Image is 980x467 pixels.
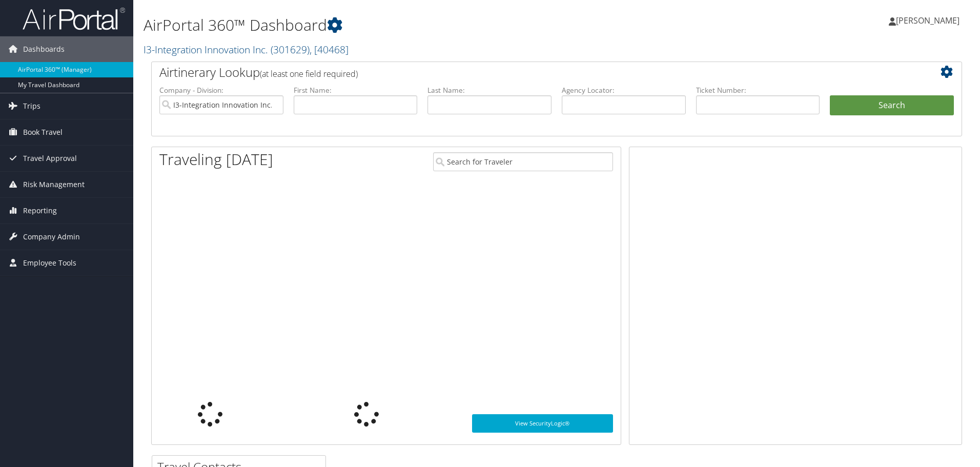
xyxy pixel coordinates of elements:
span: Dashboards [23,36,65,62]
h1: Traveling [DATE] [159,149,273,170]
span: Reporting [23,198,57,224]
label: Company - Division: [159,85,283,95]
span: Trips [23,93,40,119]
span: (at least one field required) [260,68,358,79]
label: Last Name: [427,85,552,95]
a: I3-Integration Innovation Inc. [144,43,349,56]
a: View SecurityLogic® [472,414,613,433]
img: airportal-logo.png [23,7,125,31]
button: Search [830,95,954,116]
label: Agency Locator: [562,85,686,95]
span: Employee Tools [23,250,76,276]
a: [PERSON_NAME] [889,5,970,36]
span: [PERSON_NAME] [896,15,959,26]
span: , [ 40468 ] [310,43,349,56]
h2: Airtinerary Lookup [159,64,886,81]
span: Book Travel [23,119,63,145]
input: Search for Traveler [433,152,613,171]
span: Company Admin [23,224,80,250]
label: Ticket Number: [696,85,820,95]
span: Risk Management [23,172,85,197]
label: First Name: [294,85,418,95]
h1: AirPortal 360™ Dashboard [144,14,695,36]
span: Travel Approval [23,146,77,171]
span: ( 301629 ) [271,43,310,56]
